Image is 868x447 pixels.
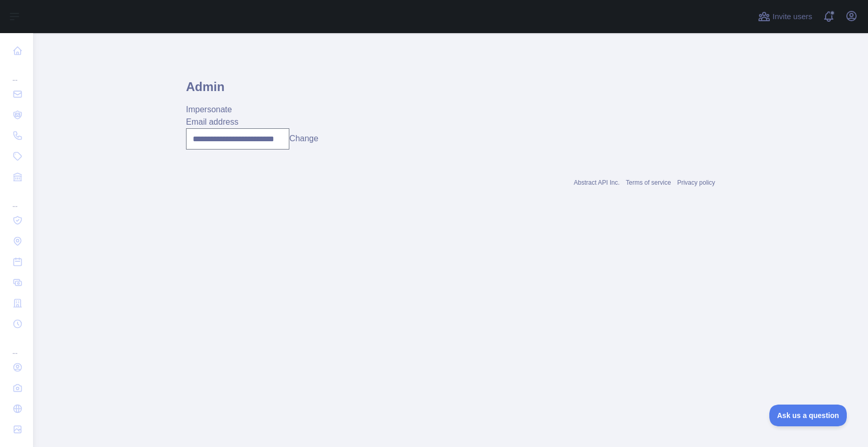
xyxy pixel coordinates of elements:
[186,117,238,126] label: Email address
[772,11,812,23] span: Invite users
[626,179,671,186] a: Terms of service
[8,62,25,83] div: ...
[8,188,25,209] div: ...
[186,103,715,116] div: Impersonate
[769,405,847,426] iframe: Toggle Customer Support
[574,179,620,186] a: Abstract API Inc.
[677,179,715,186] a: Privacy policy
[8,335,25,356] div: ...
[756,8,814,25] button: Invite users
[289,132,318,145] button: Change
[186,79,715,103] h1: Admin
